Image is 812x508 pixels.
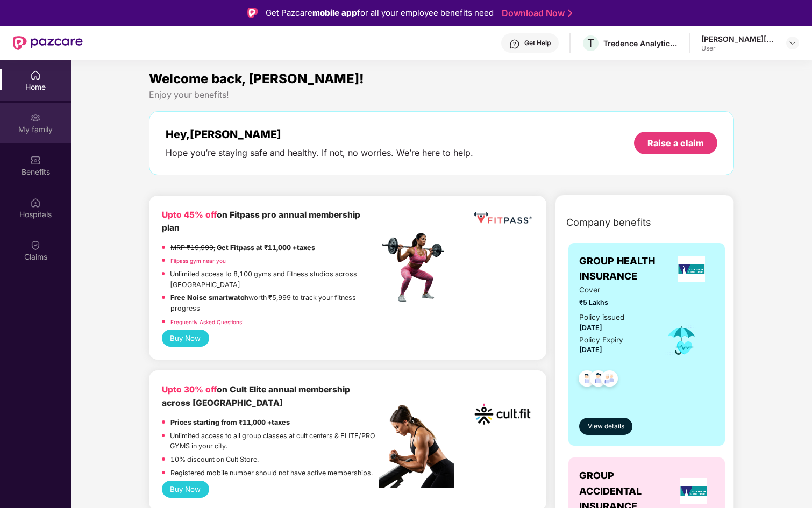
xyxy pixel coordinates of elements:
[579,346,602,354] span: [DATE]
[149,71,364,87] span: Welcome back, [PERSON_NAME]!
[379,405,454,488] img: pc2.png
[170,269,379,290] p: Unlimited access to 8,100 gyms and fitness studios across [GEOGRAPHIC_DATA]
[170,319,244,325] a: Frequently Asked Questions!
[579,284,650,296] span: Cover
[788,39,797,47] img: svg+xml;base64,PHN2ZyBpZD0iRHJvcGRvd24tMzJ4MzIiIHhtbG5zPSJodHRwOi8vd3d3LnczLm9yZy8yMDAwL3N2ZyIgd2...
[170,418,290,426] strong: Prices starting from ₹11,000 +taxes
[30,197,41,208] img: svg+xml;base64,PHN2ZyBpZD0iSG9zcGl0YWxzIiB4bWxucz0iaHR0cDovL3d3dy53My5vcmcvMjAwMC9zdmciIHdpZHRoPS...
[579,254,669,284] span: GROUP HEALTH INSURANCE
[509,39,520,49] img: svg+xml;base64,PHN2ZyBpZD0iSGVscC0zMngzMiIgeG1sbnM9Imh0dHA6Ly93d3cudzMub3JnLzIwMDAvc3ZnIiB3aWR0aD...
[579,297,650,308] span: ₹5 Lakhs
[13,36,83,50] img: New Pazcare Logo
[579,312,624,323] div: Policy issued
[162,384,350,407] b: on Cult Elite annual membership across [GEOGRAPHIC_DATA]
[162,210,217,220] b: Upto 45% off
[472,209,533,228] img: fppp.png
[170,454,259,465] p: 10% discount on Cult Store.
[162,481,209,498] button: Buy Now
[166,147,473,159] div: Hope you’re staying safe and healthy. If not, no worries. We’re here to help.
[217,244,315,252] strong: Get Fitpass at ₹11,000 +taxes
[170,257,226,264] a: Fitpass gym near you
[266,6,494,19] div: Get Pazcare for all your employee benefits need
[247,8,258,18] img: Logo
[170,292,379,313] p: worth ₹5,999 to track your fitness progress
[502,8,569,19] a: Download Now
[587,37,594,49] span: T
[170,468,373,478] p: Registered mobile number should not have active memberships.
[30,240,41,251] img: svg+xml;base64,PHN2ZyBpZD0iQ2xhaW0iIHhtbG5zPSJodHRwOi8vd3d3LnczLm9yZy8yMDAwL3N2ZyIgd2lkdGg9IjIwIi...
[170,294,248,302] strong: Free Noise smartwatch
[524,39,551,47] div: Get Help
[678,256,705,282] img: insurerLogo
[379,230,454,305] img: fpp.png
[701,34,777,44] div: [PERSON_NAME][DATE]
[585,367,611,393] img: svg+xml;base64,PHN2ZyB4bWxucz0iaHR0cDovL3d3dy53My5vcmcvMjAwMC9zdmciIHdpZHRoPSI0OC45NDMiIGhlaWdodD...
[647,137,704,149] div: Raise a claim
[472,383,533,445] img: cult.png
[566,215,651,230] span: Company benefits
[596,367,623,393] img: svg+xml;base64,PHN2ZyB4bWxucz0iaHR0cDovL3d3dy53My5vcmcvMjAwMC9zdmciIHdpZHRoPSI0OC45NDMiIGhlaWdodD...
[30,112,41,123] img: svg+xml;base64,PHN2ZyB3aWR0aD0iMjAiIGhlaWdodD0iMjAiIHZpZXdCb3g9IjAgMCAyMCAyMCIgZmlsbD0ibm9uZSIgeG...
[579,418,632,435] button: View details
[162,330,209,347] button: Buy Now
[579,324,602,332] span: [DATE]
[30,155,41,166] img: svg+xml;base64,PHN2ZyBpZD0iQmVuZWZpdHMiIHhtbG5zPSJodHRwOi8vd3d3LnczLm9yZy8yMDAwL3N2ZyIgd2lkdGg9Ij...
[166,128,473,141] div: Hey, [PERSON_NAME]
[312,8,357,18] strong: mobile app
[664,323,699,358] img: icon
[680,478,707,504] img: insurerLogo
[162,210,360,233] b: on Fitpass pro annual membership plan
[162,384,217,395] b: Upto 30% off
[701,44,777,53] div: User
[170,431,379,452] p: Unlimited access to all group classes at cult centers & ELITE/PRO GYMS in your city.
[149,89,734,101] div: Enjoy your benefits!
[603,38,679,48] div: Tredence Analytics Solutions Private Limited
[574,367,600,393] img: svg+xml;base64,PHN2ZyB4bWxucz0iaHR0cDovL3d3dy53My5vcmcvMjAwMC9zdmciIHdpZHRoPSI0OC45NDMiIGhlaWdodD...
[170,244,215,252] del: MRP ₹19,999,
[30,70,41,81] img: svg+xml;base64,PHN2ZyBpZD0iSG9tZSIgeG1sbnM9Imh0dHA6Ly93d3cudzMub3JnLzIwMDAvc3ZnIiB3aWR0aD0iMjAiIG...
[579,334,623,346] div: Policy Expiry
[568,8,572,19] img: Stroke
[588,421,624,432] span: View details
